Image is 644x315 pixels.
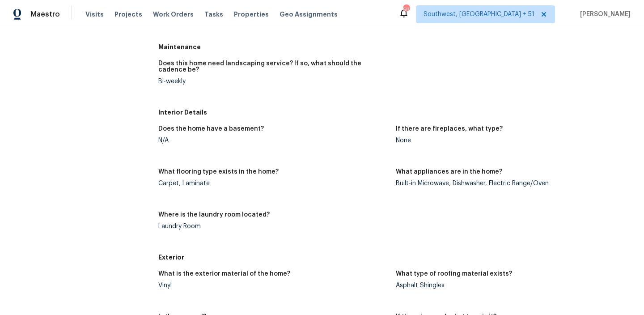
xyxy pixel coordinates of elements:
[158,253,633,262] h5: Exterior
[396,126,503,132] h5: If there are fireplaces, what type?
[576,10,631,19] span: [PERSON_NAME]
[158,212,270,218] h5: Where is the laundry room located?
[424,10,534,19] span: Southwest, [GEOGRAPHIC_DATA] + 51
[396,180,626,187] div: Built-in Microwave, Dishwasher, Electric Range/Oven
[158,126,264,132] h5: Does the home have a basement?
[158,137,389,144] div: N/A
[396,282,626,289] div: Asphalt Shingles
[153,10,194,19] span: Work Orders
[158,78,389,85] div: Bi-weekly
[158,282,389,289] div: Vinyl
[158,223,389,230] div: Laundry Room
[158,43,633,51] h5: Maintenance
[158,60,389,73] h5: Does this home need landscaping service? If so, what should the cadence be?
[158,169,279,175] h5: What flooring type exists in the home?
[30,10,60,19] span: Maestro
[396,169,502,175] h5: What appliances are in the home?
[158,271,290,277] h5: What is the exterior material of the home?
[85,10,104,19] span: Visits
[403,5,409,14] div: 597
[158,108,633,117] h5: Interior Details
[396,137,626,144] div: None
[204,11,223,17] span: Tasks
[280,10,338,19] span: Geo Assignments
[158,180,389,187] div: Carpet, Laminate
[396,271,512,277] h5: What type of roofing material exists?
[234,10,269,19] span: Properties
[114,10,142,19] span: Projects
